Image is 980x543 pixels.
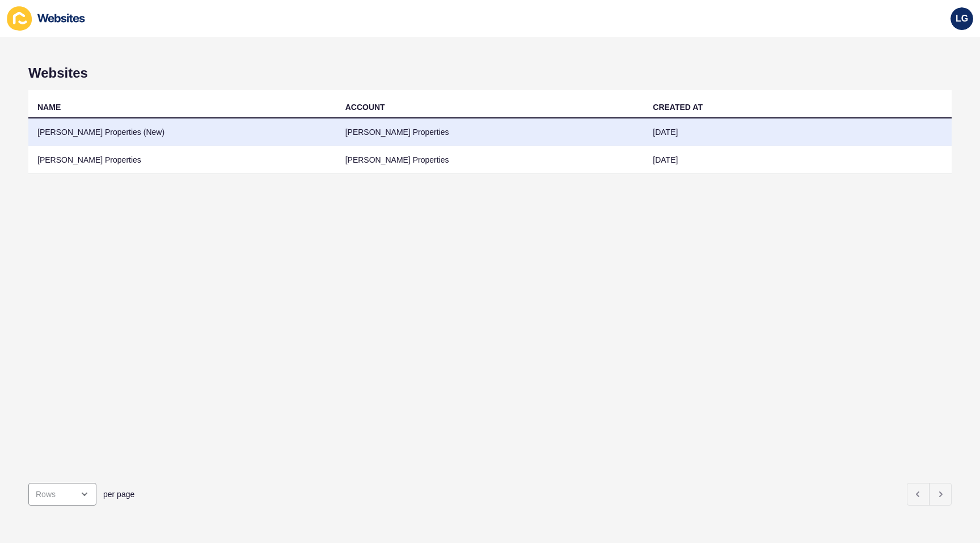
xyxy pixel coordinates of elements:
[653,101,703,113] div: CREATED AT
[956,13,968,24] span: LG
[103,489,134,500] span: per page
[336,118,644,146] td: [PERSON_NAME] Properties
[345,101,385,113] div: ACCOUNT
[644,146,952,174] td: [DATE]
[28,118,336,146] td: [PERSON_NAME] Properties (New)
[28,146,336,174] td: [PERSON_NAME] Properties
[644,118,952,146] td: [DATE]
[37,101,61,113] div: NAME
[28,65,952,81] h1: Websites
[336,146,644,174] td: [PERSON_NAME] Properties
[28,483,96,506] div: open menu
